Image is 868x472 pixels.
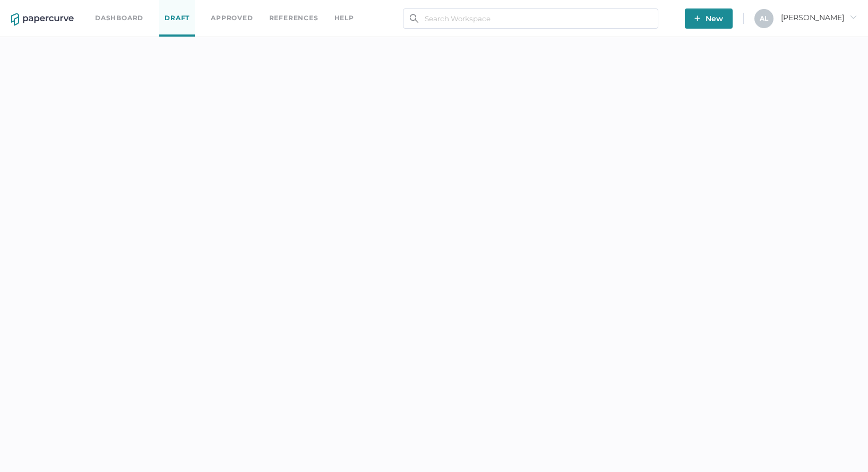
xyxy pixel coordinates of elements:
input: Search Workspace [403,8,658,29]
img: plus-white.e19ec114.svg [694,15,700,21]
span: A L [760,14,768,22]
a: References [269,12,319,24]
button: New [685,8,733,29]
a: Dashboard [95,12,143,24]
span: [PERSON_NAME] [781,13,857,22]
i: arrow_right [849,13,857,21]
img: search.bf03fe8b.svg [410,14,418,23]
span: New [694,8,723,29]
div: help [334,12,354,24]
a: Approved [211,12,253,24]
img: papercurve-logo-colour.7244d18c.svg [11,13,74,26]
